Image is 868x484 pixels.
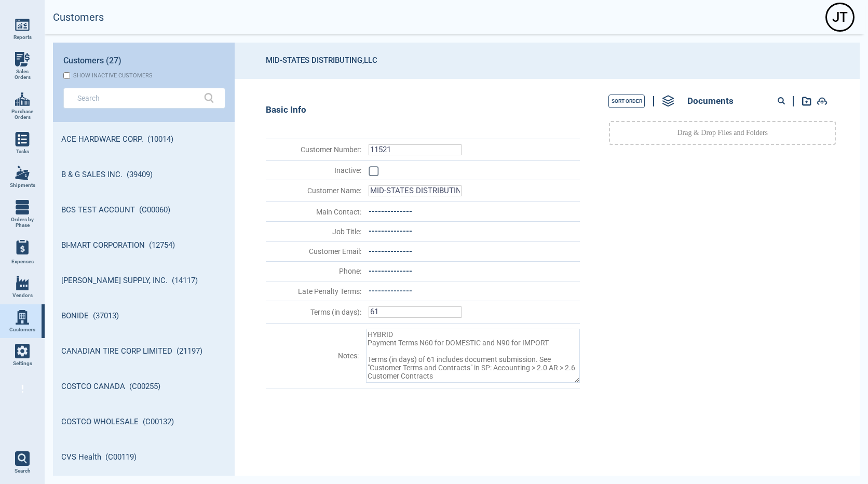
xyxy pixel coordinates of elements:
[8,69,36,80] span: Sales Orders
[15,18,30,32] img: menu_icon
[53,369,235,405] a: COSTCO CANADA (C00255)
[267,208,361,216] span: Main Contact :
[267,186,361,195] span: Customer Name :
[53,299,235,334] a: BONIDE (37013)
[15,310,30,325] img: menu_icon
[8,109,36,120] span: Purchase Orders
[369,266,412,276] span: --------------
[15,468,31,474] span: Search
[267,352,359,360] span: Notes :
[53,193,235,228] a: BCS TEST ACCOUNT (C00060)
[15,344,30,358] img: menu_icon
[11,259,34,265] span: Expenses
[53,228,235,263] a: BI-MART CORPORATION (12754)
[267,227,361,236] span: Job Title :
[366,329,580,383] textarea: HYBRID Payment Terms N60 for DOMESTIC and N90 for IMPORT Terms (in days) of 61 includes document ...
[53,11,104,23] h2: Customers
[53,122,235,476] div: grid
[16,149,29,155] span: Tasks
[266,105,580,115] div: Basic Info
[267,166,361,174] span: Inactive :
[608,95,645,108] button: Sort Order
[15,166,30,180] img: menu_icon
[827,4,853,30] div: J T
[53,334,235,369] a: CANADIAN TIRE CORP LIMITED (21197)
[63,56,121,65] span: Customers (27)
[369,247,412,256] span: --------------
[15,200,30,214] img: menu_icon
[15,52,30,66] img: menu_icon
[687,96,734,106] span: Documents
[817,97,828,105] img: add-document
[13,360,32,367] span: Settings
[10,182,35,189] span: Shipments
[15,92,30,106] img: menu_icon
[235,43,860,79] header: MID-STATES DISTRIBUTING,LLC
[13,34,32,41] span: Reports
[677,128,768,138] p: Drag & Drop Files and Folders
[369,207,412,216] span: --------------
[73,72,153,79] div: Show inactive customers
[369,226,412,236] span: --------------
[15,132,30,146] img: menu_icon
[267,145,361,154] span: Customer Number :
[802,97,811,106] img: add-document
[267,308,361,316] span: Terms (in days) :
[267,287,361,295] span: Late Penalty Terms :
[15,276,30,290] img: menu_icon
[53,440,235,475] a: CVS Health (C00119)
[53,263,235,299] a: [PERSON_NAME] SUPPLY, INC. (14117)
[9,327,35,333] span: Customers
[77,90,196,105] input: Search
[53,122,235,157] a: ACE HARDWARE CORP. (10014)
[53,405,235,440] a: COSTCO WHOLESALE (C00132)
[267,247,361,256] span: Customer Email :
[12,292,33,299] span: Vendors
[8,217,36,228] span: Orders by Phase
[53,157,235,193] a: B & G SALES INC. (39409)
[267,267,361,275] span: Phone :
[369,286,412,295] span: --------------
